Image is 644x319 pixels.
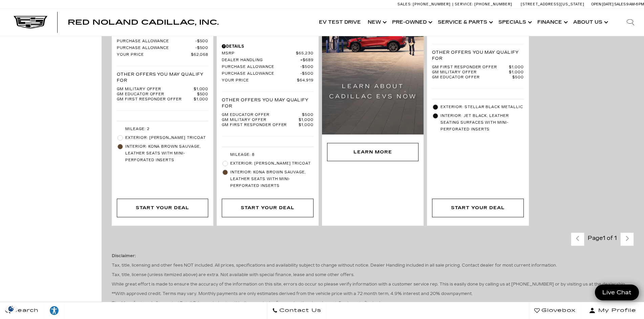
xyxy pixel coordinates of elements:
span: Red Noland Cadillac, Inc. [68,18,219,26]
span: $65,230 [296,51,314,56]
a: GM First Responder Offer $1,000 [432,65,523,70]
span: Exterior: [PERSON_NAME] Tricoat [125,134,208,141]
a: Purchase Allowance $500 [222,65,313,70]
span: GM Educator Offer [432,75,512,80]
span: $500 [197,92,209,97]
a: New [364,9,389,36]
span: $62,068 [191,52,209,57]
a: Purchase Allowance $500 [222,71,313,76]
a: Your Price $64,919 [222,78,313,83]
a: MSRP $65,230 [222,51,313,56]
div: Start Your Deal [222,199,313,217]
a: GM First Responder Offer $1,000 [117,97,208,102]
p: Other Offers You May Qualify For [222,97,313,109]
a: Explore your accessibility options [44,302,65,319]
a: GM Educator Offer $500 [222,113,313,118]
a: GM Educator Offer $500 [117,92,208,97]
span: [PHONE_NUMBER] [474,2,512,6]
span: $500 [302,113,314,118]
a: Finance [534,9,570,36]
li: Mileage: 8 [222,150,313,159]
p: Tax, title, license (unless itemized above) are extra. Not available with special finance, lease ... [112,272,634,278]
span: Contact Us [278,306,321,315]
span: GM Educator Offer [117,92,197,97]
div: Search [617,9,644,36]
p: While great effort is made to ensure the accuracy of the information on this site, errors do occu... [112,281,634,287]
span: $500 [512,75,524,80]
span: $500 [300,65,314,70]
a: GM Military Offer $1,000 [432,70,523,75]
span: Live Chat [599,289,635,296]
div: Start Your Deal [117,199,208,217]
span: Your Price [117,52,191,57]
div: Page 1 of 1 [584,232,620,246]
div: Start Your Deal [136,204,189,212]
p: Other Offers You May Qualify For [117,71,208,83]
span: GM First Responder Offer [432,65,509,70]
strong: Disclaimer: [112,253,136,258]
a: Glovebox [529,302,581,319]
a: Purchase Allowance $500 [117,46,208,51]
div: The Manufacturer’s Suggested Retail Price excludes tax, title, license, dealer fees and optional ... [112,246,634,313]
span: Dealer Handling [222,58,300,63]
a: Specials [495,9,534,36]
span: Sales: [398,2,412,6]
div: Pricing Details - New 2025 Cadillac XT5 Sport [222,43,313,49]
img: Cadillac Dark Logo with Cadillac White Text [14,16,47,29]
span: $1,000 [509,65,524,70]
a: Contact Us [267,302,327,319]
div: Start Your Deal [241,204,294,212]
span: $500 [195,39,209,44]
a: Pre-Owned [389,9,434,36]
a: Your Price $62,068 [117,52,208,57]
section: Click to Open Cookie Consent Modal [3,305,19,312]
span: Glovebox [540,306,576,315]
span: $1,000 [299,123,314,128]
span: Your Price [222,78,297,83]
span: $500 [300,71,314,76]
span: Purchase Allowance [117,39,195,44]
a: Live Chat [595,285,639,300]
span: GM Educator Offer [222,113,302,118]
a: Red Noland Cadillac, Inc. [68,19,219,26]
span: $64,919 [297,78,314,83]
span: $1,000 [194,97,209,102]
span: [PHONE_NUMBER] [413,2,451,6]
span: Exterior: Stellar Black Metallic [441,104,523,111]
a: GM Educator Offer $500 [432,75,523,80]
span: $1,000 [194,87,209,92]
span: $500 [195,46,209,51]
div: Learn More [353,148,392,156]
a: GM First Responder Offer $1,000 [222,123,313,128]
span: Purchase Allowance [222,71,300,76]
a: About Us [570,9,610,36]
span: Service: [455,2,473,6]
span: Open [DATE] [591,2,614,6]
a: Service: [PHONE_NUMBER] [452,2,514,6]
div: Learn More [327,143,418,161]
span: Exterior: [PERSON_NAME] Tricoat [230,160,313,167]
p: Other Offers You May Qualify For [432,49,523,62]
span: Purchase Allowance [222,65,300,70]
span: Purchase Allowance [117,46,195,51]
div: Start Your Deal [451,204,505,212]
li: Mileage: 2 [117,125,208,133]
span: Search [10,306,39,315]
a: Service & Parts [434,9,495,36]
div: Explore your accessibility options [44,305,64,316]
span: GM First Responder Offer [222,123,299,128]
a: Sales: [PHONE_NUMBER] [398,2,452,6]
button: Open user profile menu [581,302,644,319]
span: MSRP [222,51,296,56]
div: Start Your Deal [432,199,523,217]
img: Opt-Out Icon [3,305,19,312]
a: Dealer Handling $689 [222,58,313,63]
span: Interior: Kona Brown Sauvage, Leather seats with mini-perforated inserts [125,143,208,164]
span: GM First Responder Offer [117,97,194,102]
span: $1,000 [509,70,524,75]
span: My Profile [596,306,636,315]
span: GM Military Offer [117,87,194,92]
p: **With approved credit. Terms may vary. Monthly payments are only estimates derived from the vehi... [112,291,634,297]
span: Sales: [614,2,626,6]
span: $1,000 [299,118,314,123]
